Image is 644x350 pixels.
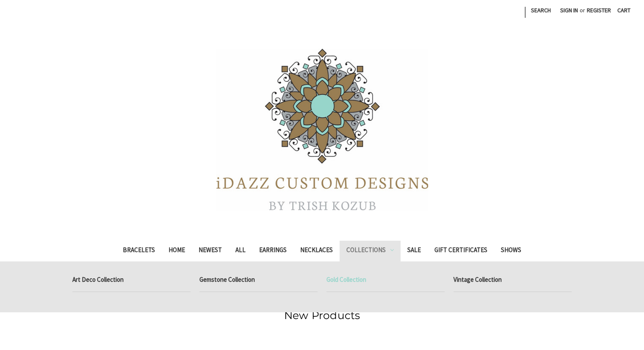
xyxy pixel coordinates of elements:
[229,241,252,261] a: All
[428,241,494,261] a: Gift Certificates
[523,3,526,19] li: |
[162,241,192,261] a: Home
[617,6,630,14] span: Cart
[293,241,340,261] a: Necklaces
[216,49,428,210] img: iDazz Custom Designs
[579,6,586,15] span: or
[116,241,162,261] a: Bracelets
[326,270,445,292] a: Gold Collection
[86,308,558,324] h2: New Products
[192,241,229,261] a: Newest
[453,270,572,292] a: Vintage Collection
[199,270,318,292] a: Gemstone Collection
[494,241,528,261] a: Shows
[252,241,293,261] a: Earrings
[340,241,401,261] a: Collections
[401,241,428,261] a: Sale
[72,270,191,292] a: Art Deco Collection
